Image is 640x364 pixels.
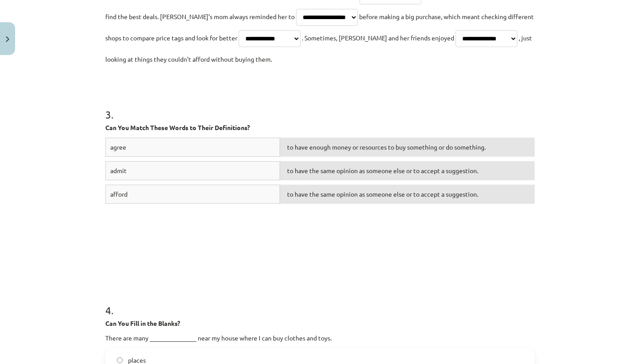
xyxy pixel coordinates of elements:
span: . Sometimes, [PERSON_NAME] and her friends enjoyed [302,34,454,42]
div: to have enough money or resources to buy something or do something. [280,138,535,157]
div: afford [105,185,280,204]
h1: 4 . [105,289,535,316]
img: icon-close-lesson-0947bae3869378f0d4975bcd49f059093ad1ed9edebbc8119c70593378902aed.svg [6,36,9,42]
h1: 3 . [105,93,535,120]
div: to have the same opinion as someone else or to accept a suggestion. [280,185,535,204]
div: to have the same opinion as someone else or to accept a suggestion. [280,161,535,180]
div: agree [105,138,280,157]
div: admit [105,161,280,180]
strong: Can You Fill in the Blanks? [105,319,180,327]
strong: Can You Match These Words to Their Definitions? [105,123,250,131]
p: There are many _______________ near my house where I can buy clothes and toys. [105,333,535,343]
input: places [117,357,123,363]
